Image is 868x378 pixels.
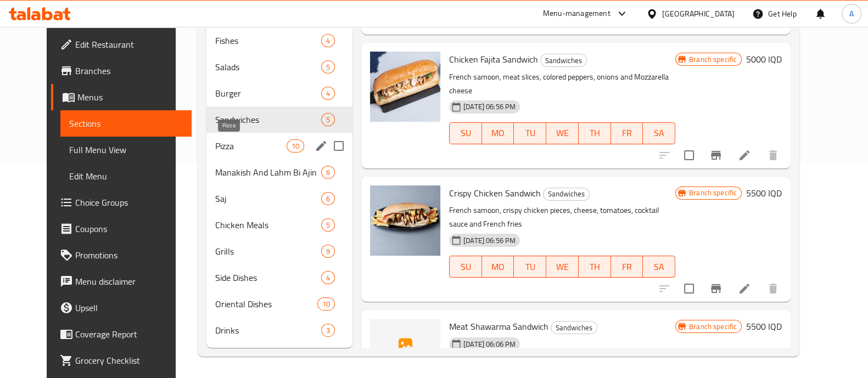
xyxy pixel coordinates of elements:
[746,52,782,67] h6: 5000 IQD
[206,80,352,106] div: Burger4
[77,91,183,104] span: Menus
[75,275,183,288] span: Menu disclaimer
[449,185,541,201] span: Crispy Chicken Sandwich
[215,218,321,232] span: Chicken Meals
[75,64,183,77] span: Branches
[703,142,729,168] button: Branch-specific-item
[313,138,329,154] button: edit
[449,318,548,335] span: Meat Shawarma Sandwich
[206,27,352,54] div: Fishes4
[51,268,192,295] a: Menu disclaimer
[579,122,611,144] button: TH
[69,117,183,130] span: Sections
[60,137,192,163] a: Full Menu View
[551,321,597,334] span: Sandwiches
[51,84,192,110] a: Menus
[51,31,192,58] a: Edit Restaurant
[518,259,542,275] span: TU
[611,122,643,144] button: FR
[546,256,579,278] button: WE
[514,122,546,144] button: TU
[685,188,741,198] span: Branch specific
[206,317,352,343] div: Drinks3
[760,275,786,302] button: delete
[746,185,782,201] h6: 5500 IQD
[69,170,183,183] span: Edit Menu
[322,194,334,204] span: 6
[321,324,335,337] div: items
[615,259,639,275] span: FR
[685,321,741,332] span: Branch specific
[321,34,335,47] div: items
[51,216,192,242] a: Coupons
[321,192,335,205] div: items
[215,271,321,284] span: Side Dishes
[75,301,183,314] span: Upsell
[60,163,192,189] a: Edit Menu
[322,273,334,283] span: 4
[206,212,352,238] div: Chicken Meals5
[75,249,183,262] span: Promotions
[459,339,520,349] span: [DATE] 06:06 PM
[322,325,334,336] span: 3
[206,133,352,159] div: Pizza10edit
[322,220,334,230] span: 5
[206,54,352,80] div: Salads5
[321,87,335,100] div: items
[322,167,334,178] span: 6
[449,256,482,278] button: SU
[544,188,589,200] span: Sandwiches
[51,347,192,374] a: Grocery Checklist
[321,218,335,232] div: items
[454,125,478,141] span: SU
[459,101,520,112] span: [DATE] 06:56 PM
[206,106,352,133] div: Sandwiches5
[543,7,611,20] div: Menu-management
[51,295,192,321] a: Upsell
[287,141,304,151] span: 10
[287,139,304,153] div: items
[75,354,183,367] span: Grocery Checklist
[321,166,335,179] div: items
[514,256,546,278] button: TU
[75,38,183,51] span: Edit Restaurant
[322,36,334,46] span: 4
[321,60,335,74] div: items
[849,8,854,20] span: A
[321,271,335,284] div: items
[215,34,321,47] span: Fishes
[75,196,183,209] span: Choice Groups
[611,256,643,278] button: FR
[541,54,586,67] span: Sandwiches
[317,297,335,311] div: items
[75,222,183,235] span: Coupons
[738,149,751,162] a: Edit menu item
[69,143,183,156] span: Full Menu View
[322,246,334,257] span: 9
[215,245,321,258] span: Grills
[51,242,192,268] a: Promotions
[215,297,317,311] span: Oriental Dishes
[215,192,321,205] span: Saj
[643,256,675,278] button: SA
[551,259,574,275] span: WE
[449,70,675,98] p: French samoon, meat slices, colored peppers, onions and Mozzarella cheese
[370,52,440,122] img: Chicken Fajita Sandwich
[643,122,675,144] button: SA
[677,277,701,300] span: Select to update
[51,189,192,216] a: Choice Groups
[647,259,671,275] span: SA
[579,256,611,278] button: TH
[215,139,287,153] span: Pizza
[215,324,321,337] div: Drinks
[206,238,352,264] div: Grills9
[215,113,321,126] span: Sandwiches
[551,125,574,141] span: WE
[746,319,782,334] h6: 5500 IQD
[449,122,482,144] button: SU
[540,54,587,67] div: Sandwiches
